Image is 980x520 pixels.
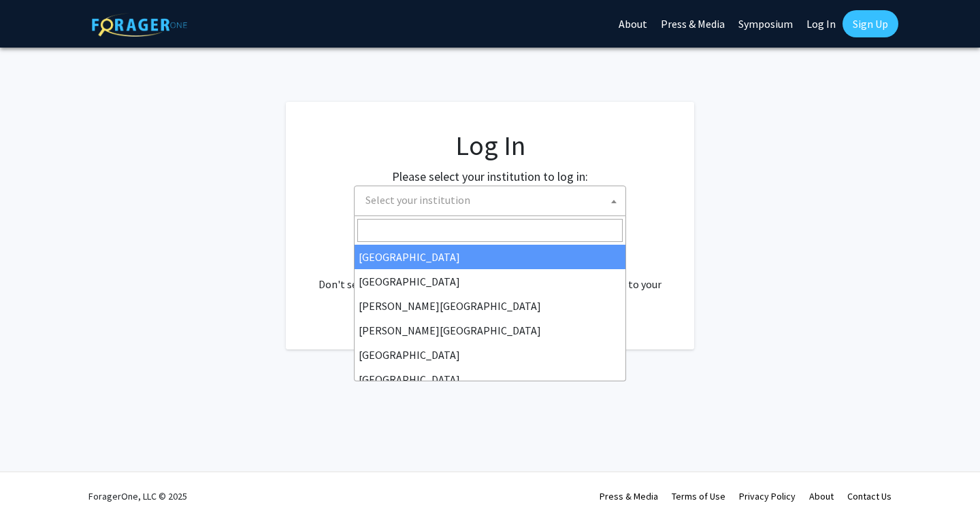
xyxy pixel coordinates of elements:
[355,294,625,318] li: [PERSON_NAME][GEOGRAPHIC_DATA]
[354,186,626,216] span: Select your institution
[847,490,892,502] a: Contact Us
[313,129,667,162] h1: Log In
[809,490,834,502] a: About
[392,167,588,186] label: Please select your institution to log in:
[313,243,667,309] div: No account? . Don't see your institution? about bringing ForagerOne to your institution.
[355,269,625,294] li: [GEOGRAPHIC_DATA]
[355,318,625,343] li: [PERSON_NAME][GEOGRAPHIC_DATA]
[600,490,658,502] a: Press & Media
[88,472,187,520] div: ForagerOne, LLC © 2025
[355,343,625,367] li: [GEOGRAPHIC_DATA]
[843,10,898,37] a: Sign Up
[357,219,623,242] input: Search
[365,193,470,207] span: Select your institution
[355,367,625,392] li: [GEOGRAPHIC_DATA]
[92,13,187,37] img: ForagerOne Logo
[739,490,796,502] a: Privacy Policy
[355,245,625,269] li: [GEOGRAPHIC_DATA]
[360,186,625,214] span: Select your institution
[10,459,58,510] iframe: Chat
[672,490,725,502] a: Terms of Use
